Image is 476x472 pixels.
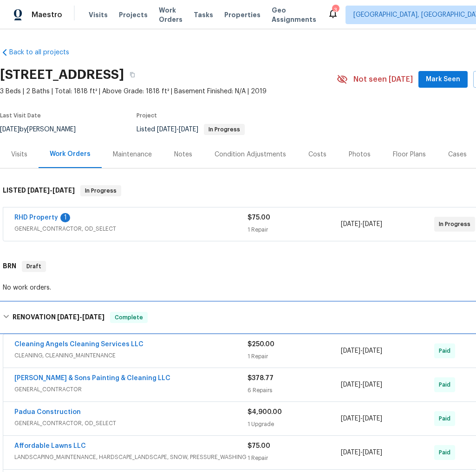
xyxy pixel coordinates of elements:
[341,448,382,457] span: -
[363,221,382,227] span: [DATE]
[393,150,426,159] div: Floor Plans
[137,126,245,133] span: Listed
[418,71,468,88] button: Mark Seen
[439,448,454,457] span: Paid
[439,380,454,389] span: Paid
[14,443,86,449] a: Affordable Lawns LLC
[14,224,248,233] span: GENERAL_CONTRACTOR, OD_SELECT
[14,409,81,415] a: Padua Construction
[272,6,316,24] span: Geo Assignments
[363,449,382,456] span: [DATE]
[248,420,341,429] div: 1 Upgrade
[14,214,58,221] a: RHD Property
[3,185,75,196] h6: LISTED
[27,187,50,194] span: [DATE]
[205,127,244,132] span: In Progress
[308,150,326,159] div: Costs
[14,453,248,462] span: LANDSCAPING_MAINTENANCE, HARDSCAPE_LANDSCAPE, SNOW, PRESSURE_WASHING
[439,414,454,423] span: Paid
[248,352,341,361] div: 1 Repair
[341,346,382,356] span: -
[14,419,248,428] span: GENERAL_CONTRACTOR, OD_SELECT
[341,348,360,354] span: [DATE]
[23,262,45,271] span: Draft
[248,214,270,221] span: $75.00
[448,150,467,159] div: Cases
[341,220,382,229] span: -
[224,10,261,19] span: Properties
[119,10,148,19] span: Projects
[124,66,141,83] button: Copy Address
[60,213,70,222] div: 1
[215,150,286,159] div: Condition Adjustments
[248,443,270,449] span: $75.00
[57,314,79,320] span: [DATE]
[27,187,75,194] span: -
[439,220,474,229] span: In Progress
[14,385,248,394] span: GENERAL_CONTRACTOR
[50,149,91,159] div: Work Orders
[32,10,62,19] span: Maestro
[14,351,248,360] span: CLEANING, CLEANING_MAINTENANCE
[341,415,360,422] span: [DATE]
[159,6,183,24] span: Work Orders
[11,150,27,159] div: Visits
[89,10,108,19] span: Visits
[363,415,382,422] span: [DATE]
[81,186,120,195] span: In Progress
[157,126,198,133] span: -
[174,150,192,159] div: Notes
[113,150,152,159] div: Maintenance
[248,409,282,415] span: $4,900.00
[341,221,360,227] span: [DATE]
[57,314,104,320] span: -
[363,381,382,388] span: [DATE]
[248,225,341,234] div: 1 Repair
[13,312,104,323] h6: RENOVATION
[332,6,339,15] div: 3
[3,261,16,272] h6: BRN
[14,375,170,381] a: [PERSON_NAME] & Sons Painting & Cleaning LLC
[248,386,341,395] div: 6 Repairs
[111,313,147,322] span: Complete
[349,150,371,159] div: Photos
[52,187,75,194] span: [DATE]
[248,341,274,348] span: $250.00
[363,348,382,354] span: [DATE]
[353,75,413,84] span: Not seen [DATE]
[426,74,460,85] span: Mark Seen
[157,126,176,133] span: [DATE]
[341,449,360,456] span: [DATE]
[179,126,198,133] span: [DATE]
[341,381,360,388] span: [DATE]
[341,414,382,423] span: -
[439,346,454,356] span: Paid
[194,12,213,18] span: Tasks
[341,380,382,389] span: -
[248,375,274,381] span: $378.77
[14,341,143,348] a: Cleaning Angels Cleaning Services LLC
[137,113,157,118] span: Project
[248,453,341,463] div: 1 Repair
[82,314,104,320] span: [DATE]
